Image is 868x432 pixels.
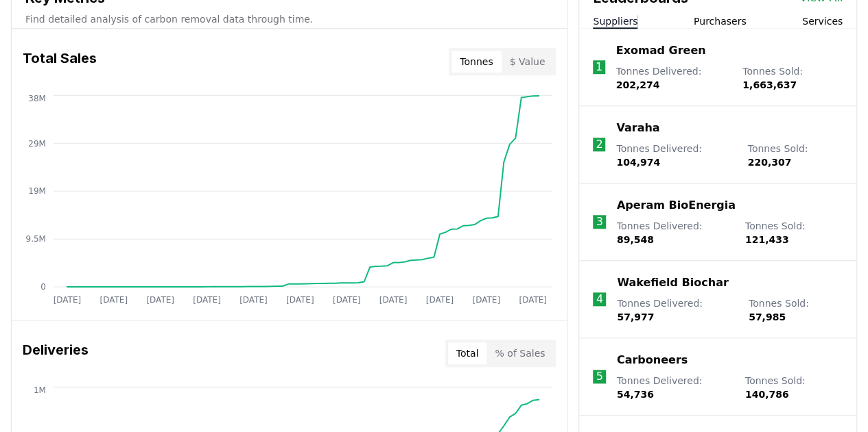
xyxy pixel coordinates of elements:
[593,14,637,28] button: Suppliers
[40,282,46,292] tspan: 0
[473,294,501,304] tspan: [DATE]
[617,296,735,324] p: Tonnes Delivered :
[379,294,408,304] tspan: [DATE]
[146,294,174,304] tspan: [DATE]
[745,234,789,245] span: 121,433
[617,234,654,245] span: 89,548
[616,157,660,168] span: 104,974
[616,64,729,92] p: Tonnes Delivered :
[617,389,654,400] span: 54,736
[749,312,786,322] span: 57,985
[694,14,747,28] button: Purchasers
[617,312,654,322] span: 57,977
[28,186,46,196] tspan: 19M
[616,79,660,90] span: 202,274
[745,389,789,400] span: 140,786
[617,374,731,401] p: Tonnes Delivered :
[25,12,553,26] p: Find detailed analysis of carbon removal data through time.
[742,64,843,92] p: Tonnes Sold :
[617,197,736,214] a: Aperam BioEnergia
[745,219,843,246] p: Tonnes Sold :
[596,214,602,230] p: 3
[616,120,659,136] a: Varaha
[451,51,501,73] button: Tonnes
[596,368,602,385] p: 5
[28,138,46,148] tspan: 29M
[54,294,82,304] tspan: [DATE]
[802,14,843,28] button: Services
[617,275,728,291] a: Wakefield Biochar
[749,296,843,324] p: Tonnes Sold :
[193,294,221,304] tspan: [DATE]
[426,294,454,304] tspan: [DATE]
[596,136,602,153] p: 2
[596,59,602,75] p: 1
[34,385,46,394] tspan: 1M
[100,294,128,304] tspan: [DATE]
[747,142,843,169] p: Tonnes Sold :
[617,219,731,246] p: Tonnes Delivered :
[616,142,734,169] p: Tonnes Delivered :
[26,234,46,244] tspan: 9.5M
[23,48,97,75] h3: Total Sales
[23,340,89,367] h3: Deliveries
[239,294,268,304] tspan: [DATE]
[617,352,688,368] a: Carboneers
[742,79,797,90] span: 1,663,637
[616,42,706,59] a: Exomad Green
[448,342,487,364] button: Total
[28,93,46,103] tspan: 38M
[333,294,361,304] tspan: [DATE]
[596,291,603,307] p: 4
[519,294,548,304] tspan: [DATE]
[502,51,554,73] button: $ Value
[286,294,314,304] tspan: [DATE]
[486,342,553,364] button: % of Sales
[745,374,843,401] p: Tonnes Sold :
[747,157,791,168] span: 220,307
